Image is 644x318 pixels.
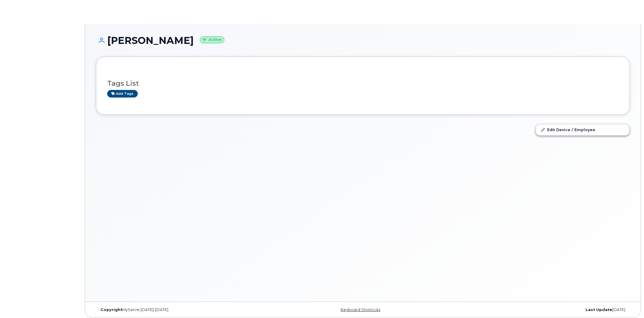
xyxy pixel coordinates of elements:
div: [DATE] [452,307,630,312]
strong: Last Update [586,307,612,312]
div: MyServe [DATE]–[DATE] [96,307,274,312]
small: Active [200,36,224,43]
a: Add tags [107,90,138,98]
a: Keyboard Shortcuts [341,307,380,312]
h1: [PERSON_NAME] [96,35,630,46]
a: Edit Device / Employee [536,124,629,135]
h3: Tags List [107,80,619,87]
strong: Copyright [101,307,122,312]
